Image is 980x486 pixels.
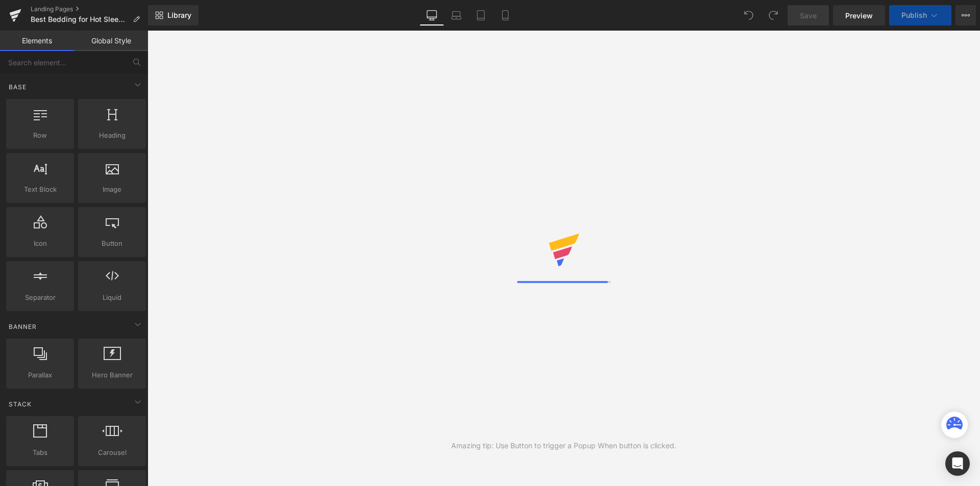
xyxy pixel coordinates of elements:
a: Mobile [493,5,518,25]
span: Parallax [9,370,71,380]
a: Desktop [420,5,444,25]
button: Undo [739,5,759,25]
span: Preview [845,10,873,21]
button: Redo [763,5,783,25]
a: Laptop [444,5,469,25]
span: Text Block [9,184,71,195]
span: Image [81,184,143,195]
span: Button [81,238,143,249]
a: New Library [148,5,199,25]
div: Open Intercom Messenger [945,451,970,476]
span: Tabs [9,447,71,458]
span: Best Bedding for Hot Sleepers [31,15,129,23]
div: Amazing tip: Use Button to trigger a Popup When button is clicked. [451,440,676,451]
span: Liquid [81,292,143,303]
span: Hero Banner [81,370,143,380]
span: Save [800,10,817,21]
span: Publish [901,11,927,19]
span: Row [9,130,71,141]
span: Library [167,11,191,20]
button: More [955,5,976,25]
a: Preview [833,5,885,25]
a: Global Style [74,31,148,51]
span: Banner [8,322,38,331]
span: Heading [81,130,143,141]
span: Separator [9,292,71,303]
button: Publish [889,5,951,25]
a: Tablet [469,5,493,25]
span: Icon [9,238,71,249]
span: Base [8,82,28,92]
a: Landing Pages [31,5,148,13]
span: Stack [8,399,33,409]
span: Carousel [81,447,143,458]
